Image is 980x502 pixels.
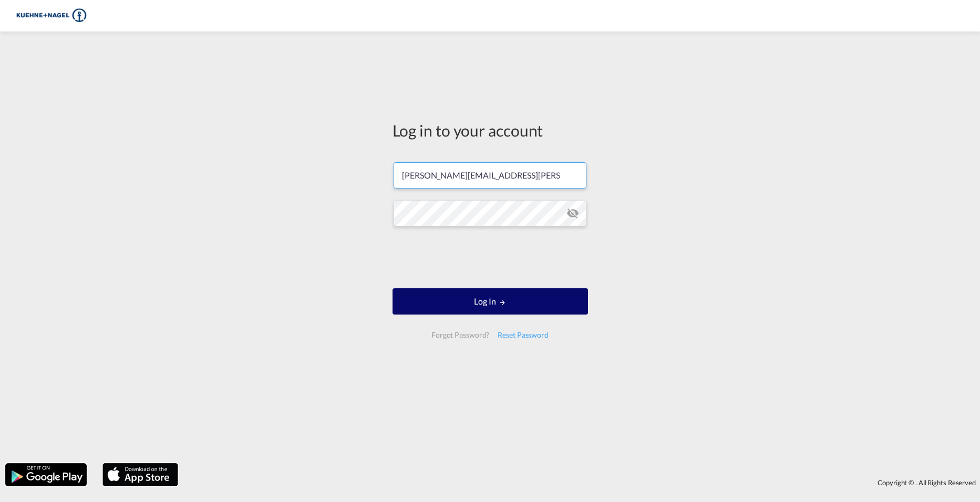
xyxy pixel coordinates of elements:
[427,326,493,344] div: Forgot Password?
[493,326,553,344] div: Reset Password
[393,288,588,315] button: LOGIN
[101,462,179,487] img: apple.png
[183,474,980,491] div: Copyright © . All Rights Reserved
[394,162,586,189] input: Enter email/phone number
[16,4,87,28] img: 36441310f41511efafde313da40ec4a4.png
[393,119,588,141] div: Log in to your account
[566,207,579,219] md-icon: icon-eye-off
[410,237,570,278] iframe: reCAPTCHA
[4,462,88,487] img: google.png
